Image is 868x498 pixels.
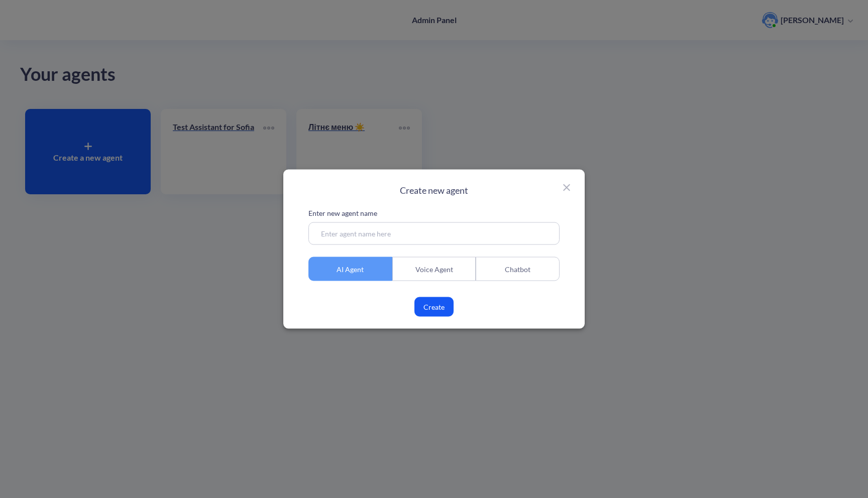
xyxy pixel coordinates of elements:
[308,222,560,245] input: Enter agent name here
[308,185,560,196] h2: Create new agent
[414,297,454,317] button: Create
[308,257,392,281] div: AI Agent
[392,257,476,281] div: Voice Agent
[476,257,560,281] div: Chatbot
[308,208,560,218] p: Enter new agent name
